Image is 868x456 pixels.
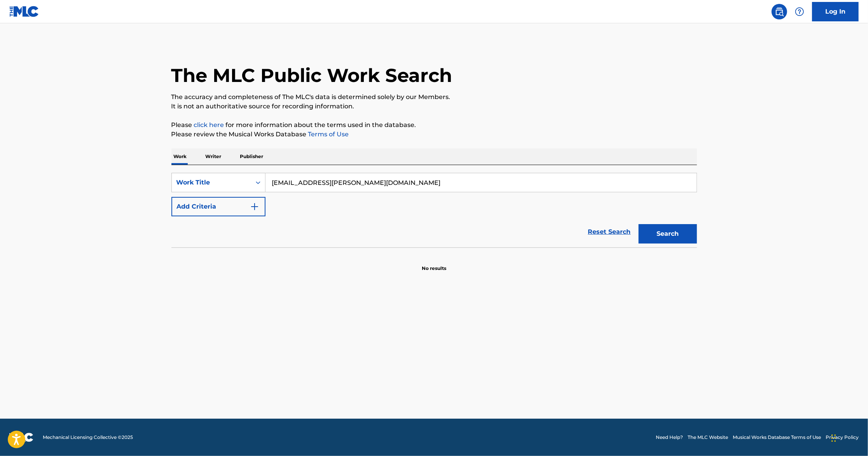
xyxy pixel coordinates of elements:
[792,4,807,19] div: Help
[688,434,728,441] a: The MLC Website
[656,434,683,441] a: Need Help?
[829,419,868,456] iframe: Chat Widget
[176,178,246,187] div: Work Title
[831,426,836,450] div: Drag
[171,102,697,111] p: It is not an authoritative source for recording information.
[733,434,821,441] a: Musical Works Database Terms of Use
[171,173,697,247] form: Search Form
[639,224,697,244] button: Search
[584,223,635,240] a: Reset Search
[826,434,859,441] a: Privacy Policy
[171,130,697,139] p: Please review the Musical Works Database
[775,7,784,16] img: search
[43,434,133,441] span: Mechanical Licensing Collective © 2025
[238,148,266,165] p: Publisher
[171,64,452,87] h1: The MLC Public Work Search
[9,433,33,442] img: logo
[171,148,189,165] p: Work
[812,2,859,21] a: Log In
[171,92,697,102] p: The accuracy and completeness of The MLC's data is determined solely by our Members.
[203,148,224,165] p: Writer
[772,4,787,19] a: Public Search
[795,7,804,16] img: help
[171,120,697,130] p: Please for more information about the terms used in the database.
[422,256,446,272] p: No results
[194,121,224,129] a: click here
[9,6,39,17] img: MLC Logo
[250,202,259,211] img: 9d2ae6d4665cec9f34b9.svg
[171,197,265,216] button: Add Criteria
[307,131,349,138] a: Terms of Use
